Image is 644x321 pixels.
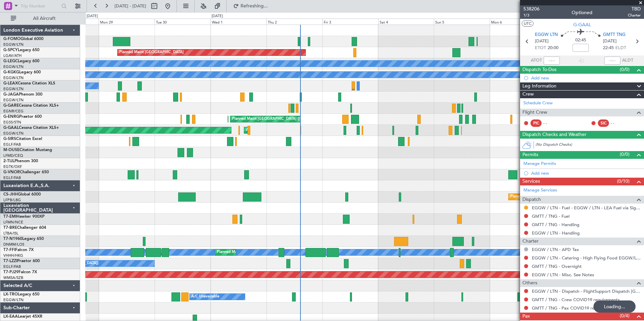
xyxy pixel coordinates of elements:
span: Permits [522,151,538,159]
a: GMTT / TNG - Pax COVID19 requirements [532,305,617,311]
span: (0/0) [620,66,630,73]
span: TBD [628,5,641,12]
a: EGNR/CEG [3,109,24,114]
span: ELDT [615,45,626,51]
a: GMTT / TNG - Handling [532,222,579,227]
a: WMSA/SZB [3,275,23,280]
a: EGGW/LTN [3,75,24,80]
a: EGLF/FAB [3,175,21,180]
div: Planned Maint [GEOGRAPHIC_DATA] ([GEOGRAPHIC_DATA]) [232,114,338,124]
span: G-SIRS [3,137,16,141]
a: EGGW / LTN - Handling [532,230,580,236]
button: Refreshing... [230,1,270,11]
a: LX-TROLegacy 650 [3,292,39,296]
a: G-GARECessna Citation XLS+ [3,104,59,108]
a: LTBA/ISL [3,231,19,236]
a: EGGW / LTN - Fuel - EGGW / LTN - LEA Fuel via Signature in EGGW [532,205,641,211]
span: M-OUSE [3,148,20,152]
span: T7-LZZI [3,259,17,263]
span: T7-N1960 [3,237,22,241]
a: EGGW/LTN [3,86,24,92]
a: EGGW/LTN [3,42,24,47]
a: EGGW/LTN [3,98,24,103]
div: Loading... [593,300,636,313]
span: 538206 [523,5,540,12]
span: T7-PJ29 [3,270,19,274]
a: CS-JHHGlobal 6000 [3,192,41,197]
div: Fri 3 [322,19,378,25]
a: GMTT / TNG - Overnight [532,263,582,269]
a: DNMM/LOS [3,242,24,247]
span: Leg Information [522,82,556,90]
div: A/C Unavailable [191,292,219,302]
div: [DATE] [212,13,223,19]
div: Sat 4 [378,19,434,25]
a: M-OUSECitation Mustang [3,148,52,152]
a: EGGW / LTN - APD Tax [532,247,579,252]
span: ETOT [535,45,546,51]
button: UTC [522,21,534,27]
a: T7-FFIFalcon 7X [3,248,34,252]
span: G-GAAL [573,21,591,28]
a: EGGW/LTN [3,131,24,136]
span: GMTT TNG [603,32,625,38]
span: [DATE] - [DATE] [115,3,146,9]
span: Charter [522,238,539,245]
span: LX-EAA [3,315,18,319]
input: Trip Number [21,1,59,11]
a: G-GAALCessna Citation XLS+ [3,126,59,130]
div: Planned Maint [GEOGRAPHIC_DATA] ([GEOGRAPHIC_DATA]) [510,192,616,202]
a: Manage Services [523,187,557,194]
a: LFPB/LBG [3,198,21,203]
a: LGAV/ATH [3,53,22,58]
div: Thu 2 [266,19,322,25]
a: EGSS/STN [3,120,21,125]
a: G-SPCYLegacy 650 [3,48,39,52]
span: (0/0) [620,151,630,158]
span: T7-EMI [3,215,17,219]
span: Dispatch To-Dos [522,66,556,74]
span: G-GAAL [3,126,19,130]
span: ALDT [622,57,633,64]
span: Others [522,279,537,287]
a: T7-EMIHawker 900XP [3,215,44,219]
a: LX-EAALearjet 45XR [3,315,42,319]
div: Planned Maint [GEOGRAPHIC_DATA] [119,47,184,58]
span: G-SPCY [3,48,18,52]
span: T7-FFI [3,248,15,252]
div: - - [611,120,626,126]
a: T7-PJ29Falcon 7X [3,270,37,274]
span: 22:45 [603,45,614,51]
a: EGLF/FAB [3,264,21,269]
span: T7-BRE [3,226,17,230]
span: G-LEAX [3,81,18,85]
div: Add new [531,170,641,176]
div: Add new [531,75,641,81]
a: EGTK/OXF [3,164,22,169]
span: Pax [522,313,530,320]
span: ATOT [531,57,542,64]
a: T7-BREChallenger 604 [3,226,46,230]
div: Planned Maint [GEOGRAPHIC_DATA] ([GEOGRAPHIC_DATA]) [217,247,323,257]
a: G-KGKGLegacy 600 [3,70,41,74]
a: T7-LZZIPraetor 600 [3,259,40,263]
a: EGGW / LTN - Catering - High Flying Food EGGW/LTN [532,255,641,261]
span: [DATE] [603,38,617,45]
a: EGGW/LTN [3,297,24,302]
a: LFMD/CEQ [3,153,23,158]
div: - - [543,120,558,126]
span: Dispatch Checks and Weather [522,131,586,139]
a: G-SIRSCitation Excel [3,137,42,141]
span: Refreshing... [240,4,268,8]
a: G-JAGAPhenom 300 [3,93,42,97]
a: G-ENRGPraetor 600 [3,115,42,119]
span: [DATE] [535,38,549,45]
div: Mon 6 [490,19,546,25]
span: All Aircraft [18,16,71,21]
a: VHHH/HKG [3,253,23,258]
span: G-LEGC [3,59,18,63]
a: T7-N1960Legacy 650 [3,237,44,241]
span: 02:45 [575,37,586,44]
span: EGGW LTN [535,32,558,38]
a: EGGW/LTN [3,64,24,69]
